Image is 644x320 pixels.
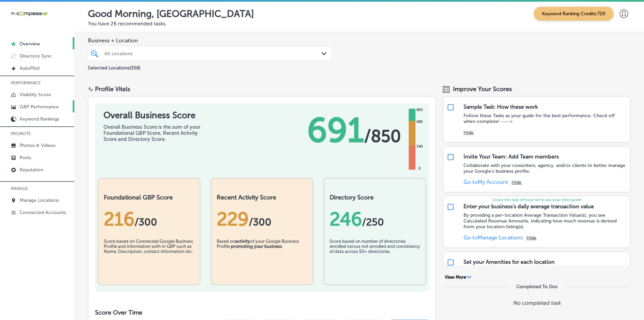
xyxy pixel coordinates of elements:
[20,143,55,148] p: Photos & Videos
[526,235,536,241] button: Hide
[415,144,424,149] div: 340
[217,208,307,230] div: 229
[511,179,522,185] button: Hide
[103,124,205,142] div: Overall Business Score is the sum of your Foundational GBP Score, Recent Activity Score and Direc...
[20,92,51,98] p: Visibility Score
[463,130,474,135] button: Hide
[20,53,52,59] p: Directory Sync
[95,309,429,316] h2: Score Over Time
[20,167,43,173] p: Reputation
[20,41,40,47] p: Overview
[364,126,401,146] span: / 850
[20,155,31,161] p: Posts
[20,65,40,71] p: AutoPilot
[231,244,282,249] b: promoting your business
[20,104,59,110] p: GBP Performance
[362,216,384,228] span: /250
[249,216,271,228] span: /300
[443,198,630,202] p: Check this task off your list to see your time saved!
[88,62,140,71] p: Selected Locations ( 358 )
[104,208,194,230] div: 216
[11,10,48,17] img: 660ab0bf-5cc7-4cb8-ba1c-48b5ae0f18e60NCTV_CLogo_TV_Black_-500x88.png
[104,50,322,56] div: All Locations
[415,107,424,113] div: 850
[104,194,194,201] h2: Foundational GBP Score
[443,274,474,280] button: View More
[463,212,627,230] p: By providing a per-location Average Transaction Value(s), you see Calculated Revenue Amounts, ind...
[330,208,420,230] div: 246
[88,21,630,27] p: You have 26 recommended tasks.
[103,110,205,121] h1: Overall Business Score
[217,194,307,201] h2: Recent Activity Score
[88,8,254,19] p: Good Morning, [GEOGRAPHIC_DATA]
[20,210,66,215] p: Connected Accounts
[20,116,59,122] p: Keyword Rankings
[534,7,614,21] span: Keyword Ranking Credits: 720
[463,259,555,265] div: Set your Amenities for each location
[415,119,424,125] div: 680
[417,166,422,171] div: 0
[104,239,194,273] div: Score based on Connected Google Business Profile and information with in GBP such as Name, Descri...
[95,85,130,93] div: Profile Vitals
[463,153,559,160] div: Invite Your Team: Add Team members
[463,179,508,185] a: Go toMy Account
[20,197,59,203] p: Manage Locations
[463,234,523,241] a: Go toManage Locations
[307,110,364,151] span: 691
[330,239,420,273] div: Score based on number of directories enrolled versus not enrolled and consistency of data across ...
[135,216,157,228] span: / 300
[516,284,557,290] div: Completed To Dos
[88,37,332,44] span: Business + Location
[463,203,594,210] div: Enter your business's daily average transaction value
[330,194,420,201] h2: Directory Score
[513,300,560,306] p: No completed task
[463,163,627,174] p: Collaborate with your coworkers, agency, and/or clients to better manage your Google's business p...
[217,239,307,273] div: Based on of your Google Business Profile .
[235,239,250,244] b: activity
[453,85,512,93] span: Improve Your Scores
[463,113,627,124] p: Follow these Tasks as your guide for the best performance. Check off when complete! ---->
[463,104,538,110] div: Sample Task: How these work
